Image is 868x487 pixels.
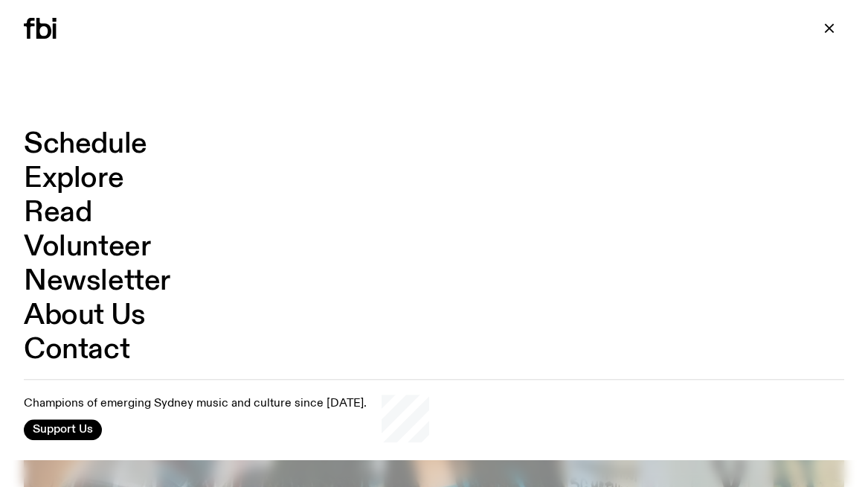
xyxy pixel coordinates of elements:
[33,423,93,436] span: Support Us
[24,398,367,412] p: Champions of emerging Sydney music and culture since [DATE].
[24,165,123,193] a: Explore
[24,233,150,261] a: Volunteer
[24,336,129,364] a: Contact
[24,199,91,227] a: Read
[24,302,146,330] a: About Us
[24,130,147,159] a: Schedule
[24,267,170,296] a: Newsletter
[24,419,102,440] button: Support Us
